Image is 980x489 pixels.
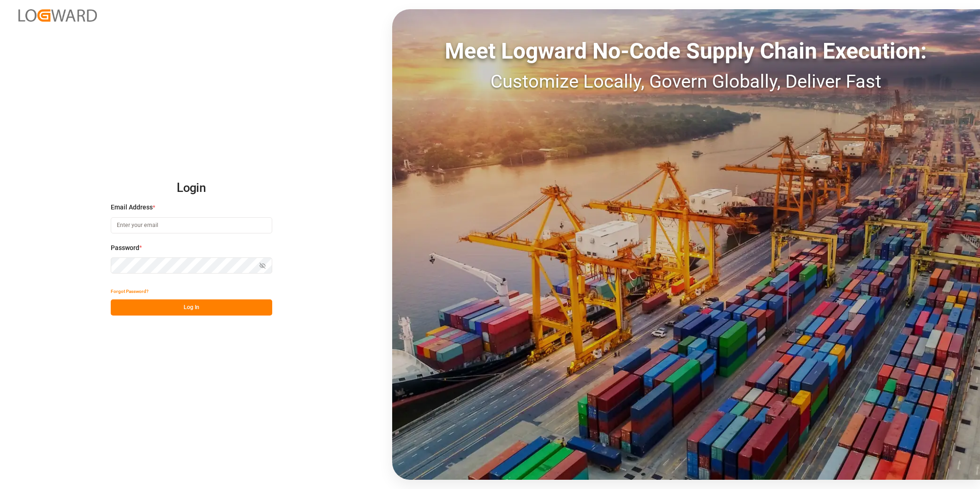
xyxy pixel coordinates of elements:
[111,299,272,316] button: Log In
[392,35,980,68] div: Meet Logward No-Code Supply Chain Execution:
[111,217,272,233] input: Enter your email
[111,203,153,212] span: Email Address
[111,243,139,253] span: Password
[111,173,272,203] h2: Login
[392,68,980,95] div: Customize Locally, Govern Globally, Deliver Fast
[18,9,97,22] img: Logward_new_orange.png
[111,283,149,299] button: Forgot Password?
